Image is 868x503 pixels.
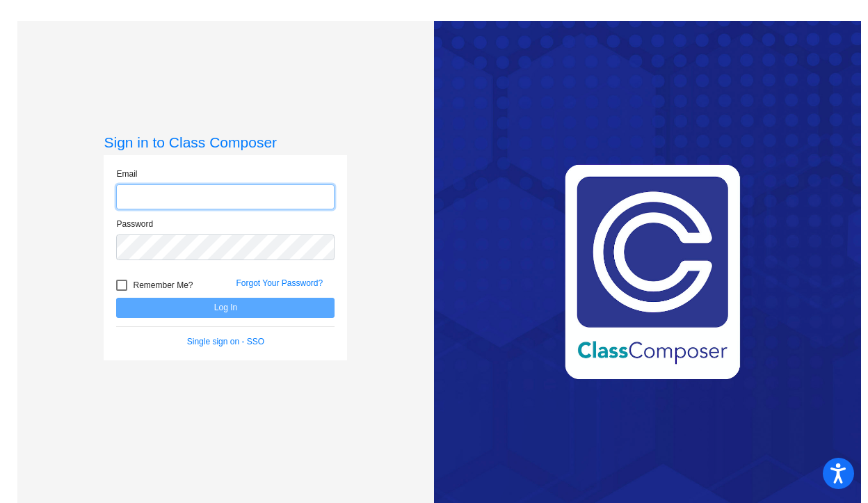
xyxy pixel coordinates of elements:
h3: Sign in to Class Composer [104,134,347,151]
label: Email [116,168,137,180]
button: Log In [116,298,335,318]
a: Single sign on - SSO [187,337,264,346]
label: Password [116,218,153,230]
span: Remember Me? [133,277,193,294]
a: Forgot Your Password? [236,278,323,288]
